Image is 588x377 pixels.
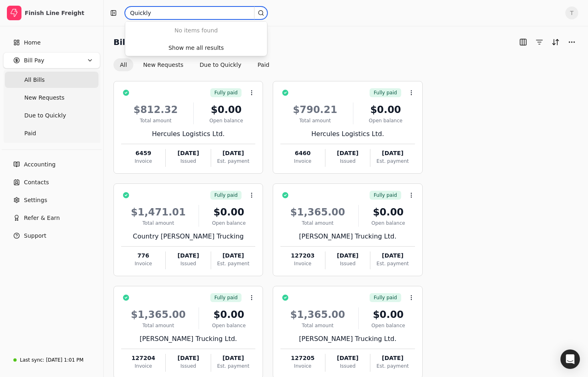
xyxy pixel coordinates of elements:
div: Invoice [280,260,325,267]
div: Show me all results [169,44,224,52]
span: Refer & Earn [24,214,60,222]
div: [DATE] [370,354,415,362]
div: 6460 [280,149,325,158]
div: 127204 [121,354,165,362]
div: Total amount [280,322,355,329]
div: Hercules Logistics Ltd. [280,129,415,139]
div: Issued [166,362,210,370]
div: [DATE] [166,354,210,362]
div: Issued [325,362,370,370]
a: Settings [3,192,100,208]
div: Open balance [362,322,415,329]
div: Est. payment [370,362,415,370]
a: Home [3,34,100,51]
a: Paid [5,125,98,141]
div: $1,471.01 [121,205,195,219]
div: Open balance [362,219,415,227]
div: $0.00 [202,205,255,219]
div: Open balance [357,117,415,124]
div: [DATE] [166,251,210,260]
input: Search [125,6,267,19]
div: Issued [325,158,370,165]
div: Total amount [280,219,355,227]
div: [PERSON_NAME] Trucking Ltd. [121,334,255,344]
div: 127203 [280,251,325,260]
div: $0.00 [197,102,255,117]
div: $0.00 [362,307,415,322]
div: Suggestions [125,21,267,40]
span: Fully paid [374,89,397,96]
span: New Requests [24,94,64,102]
div: 127205 [280,354,325,362]
div: $1,365.00 [280,307,355,322]
div: $812.32 [121,102,190,117]
div: Invoice [121,362,165,370]
div: Country [PERSON_NAME] Trucking [121,232,255,241]
button: More [565,36,578,49]
div: Invoice [280,362,325,370]
span: Due to Quickly [24,111,66,120]
button: All [113,58,133,71]
span: All Bills [24,76,45,84]
div: Last sync: [20,356,44,364]
h2: Bill Pay [113,36,147,49]
div: Est. payment [211,260,255,267]
span: Contacts [24,178,49,187]
span: Fully paid [374,192,397,199]
span: Accounting [24,160,56,169]
div: Total amount [121,219,195,227]
span: Home [24,38,41,47]
div: $790.21 [280,102,349,117]
div: Est. payment [211,158,255,165]
div: Issued [325,260,370,267]
div: No items found [125,21,267,40]
div: Invoice filter options [113,58,276,71]
div: Est. payment [370,158,415,165]
span: Bill Pay [24,56,44,65]
div: [DATE] [166,149,210,158]
span: Settings [24,196,47,204]
div: 776 [121,251,165,260]
div: Invoice [121,260,165,267]
div: Est. payment [370,260,415,267]
div: $0.00 [362,205,415,219]
a: Due to Quickly [5,107,98,124]
button: Show me all results [127,41,265,54]
div: Finish Line Freight [25,9,96,17]
button: Sort [549,36,562,49]
div: $0.00 [202,307,255,322]
button: T [565,6,578,19]
div: [DATE] [325,354,370,362]
div: [DATE] [325,251,370,260]
div: [PERSON_NAME] Trucking Ltd. [280,334,415,344]
span: Fully paid [214,89,237,96]
span: Fully paid [214,294,237,301]
div: Open balance [197,117,255,124]
div: Invoice [280,158,325,165]
span: Paid [24,129,36,138]
span: Fully paid [214,192,237,199]
div: Total amount [280,117,349,124]
button: New Requests [137,58,190,71]
div: $1,365.00 [121,307,195,322]
button: Paid [251,58,276,71]
div: $0.00 [357,102,415,117]
button: Support [3,228,100,244]
div: [DATE] [325,149,370,158]
a: Last sync:[DATE] 1:01 PM [3,353,100,367]
a: New Requests [5,89,98,106]
div: [PERSON_NAME] Trucking Ltd. [280,232,415,241]
span: Fully paid [374,294,397,301]
div: Hercules Logistics Ltd. [121,129,255,139]
div: Invoice [121,158,165,165]
div: [DATE] [211,251,255,260]
div: [DATE] [370,251,415,260]
div: Issued [166,260,210,267]
span: Support [24,232,46,240]
div: Total amount [121,322,195,329]
div: Open Intercom Messenger [560,349,580,369]
a: Contacts [3,174,100,190]
div: Issued [166,158,210,165]
div: 6459 [121,149,165,158]
a: Accounting [3,156,100,173]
